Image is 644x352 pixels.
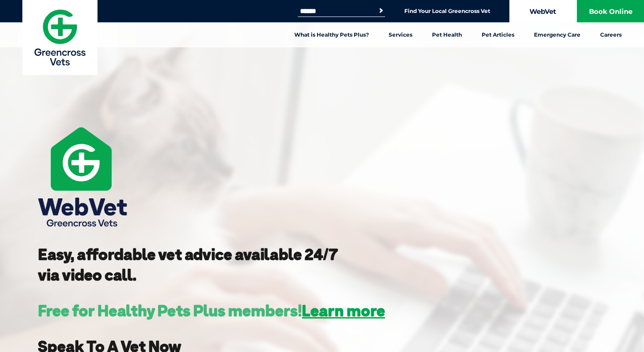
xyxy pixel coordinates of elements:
[524,22,590,47] a: Emergency Care
[379,22,422,47] a: Services
[38,244,338,285] strong: Easy, affordable vet advice available 24/7 via video call.
[422,22,472,47] a: Pet Health
[302,301,385,320] a: Learn more
[472,22,524,47] a: Pet Articles
[404,8,490,15] a: Find Your Local Greencross Vet
[590,22,631,47] a: Careers
[38,303,385,318] h3: Free for Healthy Pets Plus members!
[377,6,386,15] button: Search
[284,22,379,47] a: What is Healthy Pets Plus?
